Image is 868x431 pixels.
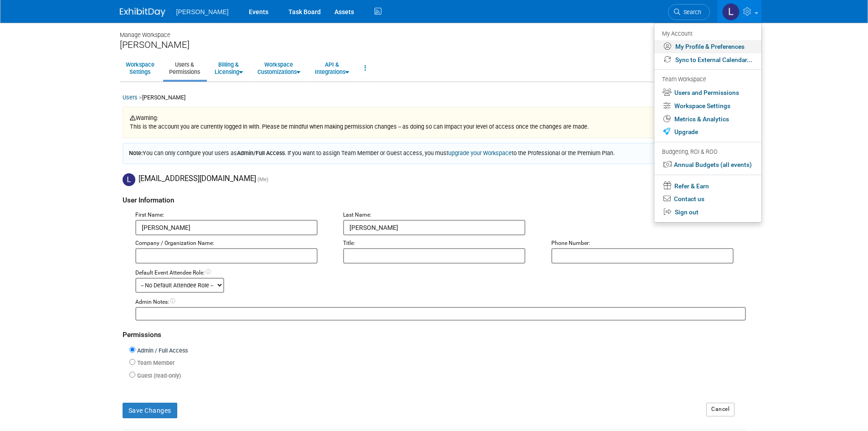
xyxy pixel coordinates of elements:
div: [PERSON_NAME] [123,93,746,107]
a: WorkspaceCustomizations [252,57,306,79]
div: Phone Number: [551,239,746,248]
a: Sign out [654,206,761,219]
a: Search [668,4,710,20]
a: Cancel [706,403,734,416]
a: Billing &Licensing [209,57,249,79]
label: Team Member [135,359,175,368]
a: WorkspaceSettings [120,57,160,79]
span: (Me) [257,177,268,183]
span: [PERSON_NAME] [176,8,229,16]
label: Guest (read-only) [135,372,181,380]
span: You can only configure your users as . If you want to assign Team Member or Guest access, you mus... [129,150,615,156]
span: Search [680,9,701,16]
img: Leona Burton Rojas [123,173,135,186]
div: Manage Workspace [120,23,749,39]
div: Last Name: [343,211,538,219]
a: Metrics & Analytics [654,113,761,126]
div: My Account [662,28,752,39]
div: First Name: [135,211,330,219]
a: Users and Permissions [654,86,761,99]
div: Default Event Attendee Role: [135,269,746,277]
span: Note: [129,150,143,156]
div: Title: [343,239,538,248]
a: Sync to External Calendar... [654,53,761,67]
a: Upgrade [654,125,761,139]
a: Refer & Earn [654,179,761,193]
span: [EMAIL_ADDRESS][DOMAIN_NAME] [139,175,256,183]
div: Warning: This is the account you are currently logged in with. Please be mindful when making perm... [123,107,746,139]
div: Team Workspace [662,75,752,85]
a: upgrade your Workspace [448,150,512,156]
div: Company / Organization Name: [135,239,330,248]
a: Users &Permissions [163,57,206,79]
a: API &Integrations [309,57,355,79]
div: Permissions [123,321,746,345]
label: Admin / Full Access [135,347,188,355]
a: Workspace Settings [654,99,761,113]
div: [PERSON_NAME] [120,39,749,51]
div: Budgeting, ROI & ROO [662,147,752,157]
a: My Profile & Preferences [654,40,761,53]
div: Admin Notes: [135,298,746,306]
a: Annual Budgets (all events) [654,158,761,171]
img: Leona Burton Rojas [722,3,740,21]
img: ExhibitDay [120,8,165,17]
a: Users [123,94,138,101]
span: Admin/Full Access [237,150,285,156]
button: Save Changes [123,403,177,418]
div: User Information [123,186,746,210]
a: Contact us [654,192,761,206]
span: > [139,94,142,101]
